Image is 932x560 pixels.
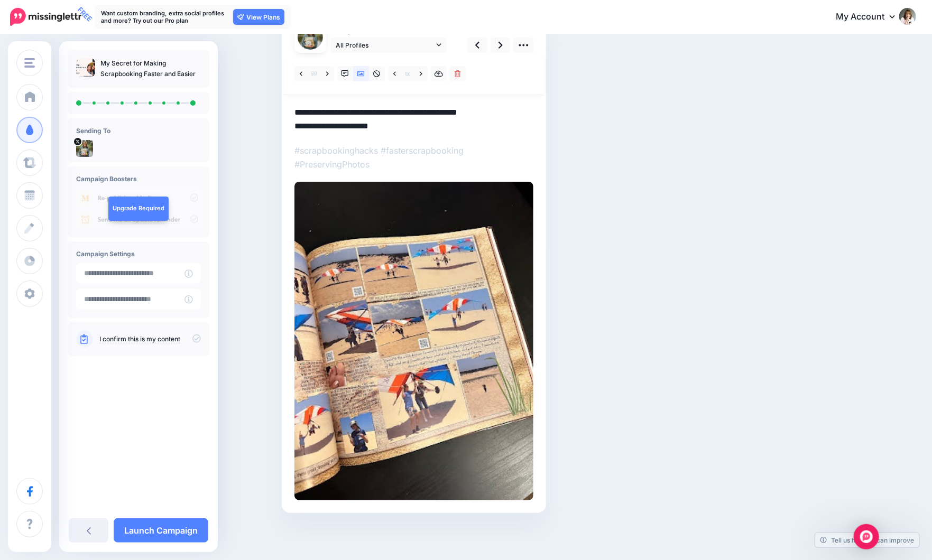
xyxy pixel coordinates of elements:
a: My Account [825,4,916,30]
span: FREE [74,4,96,25]
h4: Campaign Settings [76,250,201,258]
a: I confirm this is my content [99,335,180,343]
img: menu.png [24,58,35,68]
div: Open Intercom Messenger [854,524,879,549]
a: FREE [10,5,81,29]
a: Tell us how we can improve [815,533,919,547]
p: My Secret for Making Scrapbooking Faster and Easier [100,58,201,79]
span: 0 [353,23,359,34]
p: #scrapbookinghacks #fasterscrapbooking #PreservingPhotos [294,144,533,171]
a: Upgrade Required [108,197,169,221]
img: -v8My3Gy-35484.jpg [298,24,323,50]
img: campaign_review_boosters.png [76,188,201,229]
a: All Profiles [330,38,447,53]
h4: Campaign Boosters [76,175,201,183]
img: Missinglettr [10,8,81,26]
img: 79228685e3cb8b0044e3b302e251f670.jpg [294,182,533,500]
img: -v8My3Gy-35484.jpg [76,140,93,157]
span: All Profiles [336,40,434,51]
img: 431ab6d741f6d46e3a844978f83bca03_thumb.jpg [76,58,95,77]
a: View Plans [233,9,284,25]
h4: Sending To [76,127,201,135]
p: Want custom branding, extra social profiles and more? Try out our Pro plan [101,10,228,24]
